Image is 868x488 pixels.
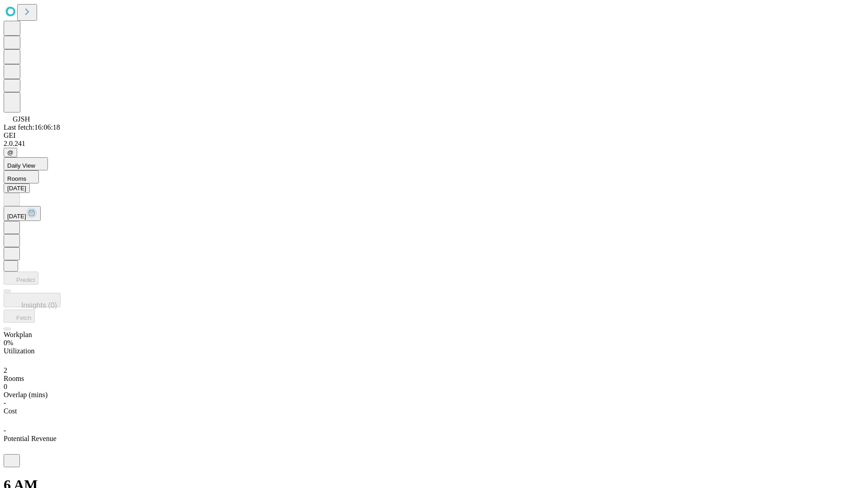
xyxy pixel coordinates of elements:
span: 2 [4,366,7,374]
span: - [4,427,6,434]
span: Potential Revenue [4,435,57,442]
span: [DATE] [7,213,26,220]
span: Overlap (mins) [4,391,47,399]
span: Workplan [4,331,32,338]
button: Insights (0) [4,293,61,307]
button: Predict [4,272,38,285]
span: Insights (0) [21,301,57,309]
button: Daily View [4,157,48,170]
div: GEI [4,131,864,140]
span: Utilization [4,347,34,355]
span: 0 [4,383,7,390]
span: - [4,399,6,407]
button: Fetch [4,310,35,323]
span: 0% [4,339,13,347]
button: [DATE] [4,206,41,221]
span: Last fetch: 16:06:18 [4,123,60,131]
button: @ [4,148,17,157]
span: Daily View [7,162,35,169]
div: 2.0.241 [4,140,864,148]
span: @ [7,149,14,156]
button: Rooms [4,170,39,183]
span: Rooms [7,175,26,182]
span: GJSH [13,115,30,123]
button: [DATE] [4,183,30,193]
span: Rooms [4,375,24,382]
span: Cost [4,407,17,415]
